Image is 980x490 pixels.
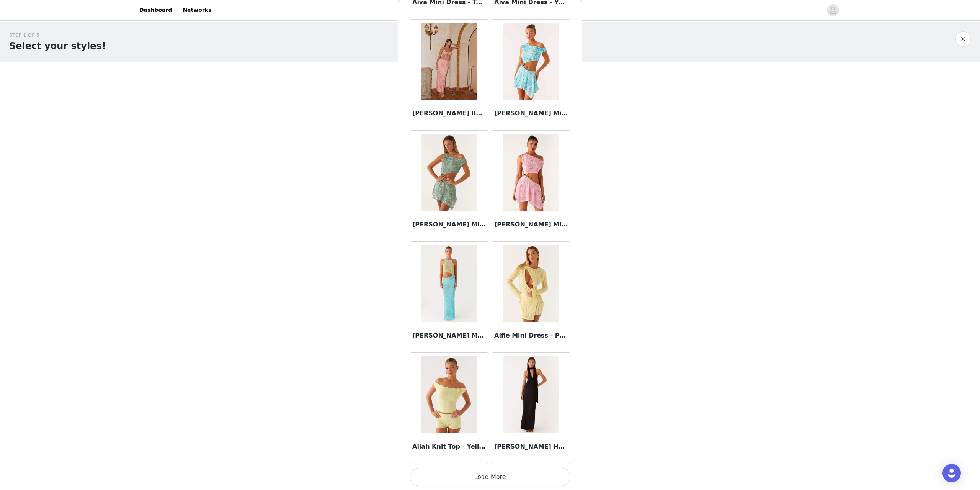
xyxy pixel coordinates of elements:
[412,442,486,451] h3: Aliah Knit Top - Yellow
[494,220,568,229] h3: [PERSON_NAME] Mini Dress - Pink
[410,468,570,486] button: Load More
[503,23,559,100] img: Aletta Sequin Mini Dress - Blue
[178,2,216,19] a: Networks
[421,134,477,211] img: Aletta Sequin Mini Dress - Mint
[9,31,106,39] div: STEP 1 OF 5
[494,109,568,118] h3: [PERSON_NAME] Mini Dress - Blue
[9,39,106,53] h1: Select your styles!
[421,23,477,100] img: Akira Beaded Maxi Dress - Pink Orange
[494,331,568,340] h3: Alfie Mini Dress - Pastel Yellow
[421,356,477,433] img: Aliah Knit Top - Yellow
[494,442,568,451] h3: [PERSON_NAME] Halter Maxi Dress - Black
[135,2,176,19] a: Dashboard
[412,331,486,340] h3: [PERSON_NAME] Maxi Dress - Multi
[421,245,477,322] img: Alexia Knit Maxi Dress - Multi
[412,109,486,118] h3: [PERSON_NAME] Beaded Maxi Dress - Pink Orange
[829,4,836,16] div: avatar
[503,356,559,433] img: Alicia Satin Halter Maxi Dress - Black
[412,220,486,229] h3: [PERSON_NAME] Mini Dress - Mint
[503,245,559,322] img: Alfie Mini Dress - Pastel Yellow
[942,464,961,482] div: Open Intercom Messenger
[503,134,559,211] img: Aletta Sequin Mini Dress - Pink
